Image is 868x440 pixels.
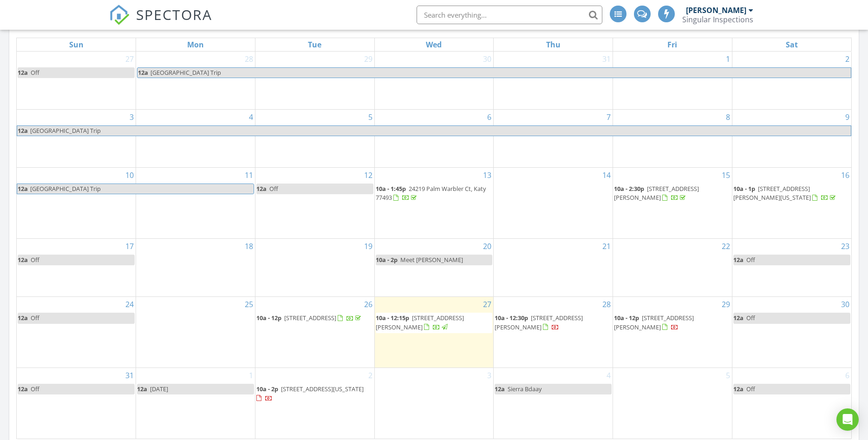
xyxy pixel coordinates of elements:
span: [STREET_ADDRESS][PERSON_NAME] [614,184,699,202]
span: [STREET_ADDRESS][US_STATE] [281,385,364,393]
span: 12a [17,126,28,136]
span: 12a [733,314,744,322]
td: Go to July 29, 2025 [255,52,374,110]
a: 10a - 12p [STREET_ADDRESS] [256,313,373,324]
a: 10a - 2:30p [STREET_ADDRESS][PERSON_NAME] [614,184,699,202]
td: Go to August 1, 2025 [613,52,732,110]
input: Search everything... [417,6,602,24]
span: 12a [18,314,28,322]
div: Singular Inspections [682,15,753,24]
a: 10a - 12p [STREET_ADDRESS] [256,314,363,322]
a: Sunday [67,38,85,51]
span: 12a [137,68,149,78]
a: Go to August 4, 2025 [247,110,255,125]
a: Go to August 22, 2025 [720,239,732,254]
td: Go to August 22, 2025 [613,238,732,296]
td: Go to August 9, 2025 [732,109,851,167]
span: [STREET_ADDRESS][PERSON_NAME] [376,314,464,331]
a: 10a - 1:45p 24219 Palm Warbler Ct, Katy 77493 [376,184,493,204]
a: Go to August 13, 2025 [481,168,493,183]
span: Off [746,314,755,322]
td: Go to September 3, 2025 [374,368,494,439]
span: [STREET_ADDRESS][PERSON_NAME][US_STATE] [733,184,811,202]
a: Go to September 3, 2025 [485,368,493,383]
a: 10a - 12p [STREET_ADDRESS][PERSON_NAME] [614,314,694,331]
span: 12a [17,184,28,194]
a: 10a - 1:45p 24219 Palm Warbler Ct, Katy 77493 [376,184,486,202]
a: Go to August 10, 2025 [124,168,136,183]
td: Go to August 15, 2025 [613,168,732,239]
span: 12a [137,385,147,393]
td: Go to August 11, 2025 [136,168,255,239]
a: Go to July 28, 2025 [243,52,255,66]
td: Go to August 5, 2025 [255,109,374,167]
span: Off [31,68,39,77]
a: 10a - 12:15p [STREET_ADDRESS][PERSON_NAME] [376,313,493,333]
td: Go to August 13, 2025 [374,168,494,239]
a: Go to September 6, 2025 [843,368,851,383]
span: 10a - 2p [256,385,278,393]
td: Go to August 14, 2025 [494,168,613,239]
a: Go to August 6, 2025 [485,110,493,125]
a: 10a - 1p [STREET_ADDRESS][PERSON_NAME][US_STATE] [733,184,837,202]
td: Go to July 28, 2025 [136,52,255,110]
a: 10a - 12:30p [STREET_ADDRESS][PERSON_NAME] [495,314,583,331]
div: [PERSON_NAME] [686,6,746,15]
a: 10a - 2p [STREET_ADDRESS][US_STATE] [256,384,373,404]
a: Go to August 23, 2025 [839,239,851,254]
a: Go to August 1, 2025 [724,52,732,66]
span: Off [31,314,39,322]
td: Go to August 17, 2025 [17,238,136,296]
span: 12a [256,184,267,193]
span: 12a [495,385,505,393]
td: Go to August 24, 2025 [17,297,136,368]
a: Go to August 20, 2025 [481,239,493,254]
td: Go to August 10, 2025 [17,168,136,239]
td: Go to August 29, 2025 [613,297,732,368]
a: Go to August 18, 2025 [243,239,255,254]
span: 10a - 1:45p [376,184,406,193]
span: 10a - 12:30p [495,314,528,322]
a: 10a - 2:30p [STREET_ADDRESS][PERSON_NAME] [614,184,731,204]
td: Go to September 4, 2025 [494,368,613,439]
a: Go to August 24, 2025 [124,297,136,312]
a: Wednesday [424,38,444,51]
a: Go to July 29, 2025 [362,52,374,66]
a: Go to August 5, 2025 [366,110,374,125]
span: [GEOGRAPHIC_DATA] Trip [30,126,101,135]
a: Go to August 28, 2025 [600,297,613,312]
a: Go to August 14, 2025 [600,168,613,183]
td: Go to August 7, 2025 [494,109,613,167]
span: Off [746,385,755,393]
td: Go to August 21, 2025 [494,238,613,296]
span: Off [31,256,39,264]
a: Go to August 7, 2025 [605,110,613,125]
a: Go to August 30, 2025 [839,297,851,312]
a: Go to July 27, 2025 [124,52,136,66]
a: Go to August 31, 2025 [124,368,136,383]
td: Go to August 6, 2025 [374,109,494,167]
span: 12a [18,385,28,393]
a: Go to August 27, 2025 [481,297,493,312]
a: Monday [185,38,206,51]
a: Go to August 17, 2025 [124,239,136,254]
a: 10a - 12p [STREET_ADDRESS][PERSON_NAME] [614,313,731,333]
td: Go to August 31, 2025 [17,368,136,439]
td: Go to August 28, 2025 [494,297,613,368]
a: 10a - 1p [STREET_ADDRESS][PERSON_NAME][US_STATE] [733,184,850,204]
span: 12a [733,385,744,393]
td: Go to August 26, 2025 [255,297,374,368]
td: Go to August 25, 2025 [136,297,255,368]
span: 10a - 1p [733,184,755,193]
a: Go to August 25, 2025 [243,297,255,312]
span: SPECTORA [136,5,212,24]
td: Go to August 3, 2025 [17,109,136,167]
a: Go to September 1, 2025 [247,368,255,383]
a: Go to August 11, 2025 [243,168,255,183]
a: Friday [666,38,679,51]
td: Go to July 30, 2025 [374,52,494,110]
td: Go to September 1, 2025 [136,368,255,439]
td: Go to July 27, 2025 [17,52,136,110]
td: Go to August 4, 2025 [136,109,255,167]
span: 12a [18,256,28,264]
